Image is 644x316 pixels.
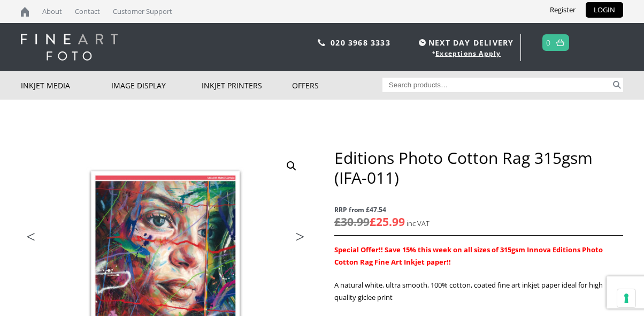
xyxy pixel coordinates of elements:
img: basket.svg [556,39,564,46]
a: View full-screen image gallery [282,156,301,176]
h1: Editions Photo Cotton Rag 315gsm (IFA-011) [334,148,623,187]
span: £ [370,214,376,229]
a: Inkjet Media [21,71,111,100]
a: Inkjet Printers [202,71,292,100]
img: logo-white.svg [21,34,118,61]
img: time.svg [419,39,426,46]
bdi: 25.99 [370,214,405,229]
strong: Special Offer!! Save 15% this week on all sizes of 315gsm Innova Editions Photo Cotton Rag Fine A... [334,245,603,267]
a: LOGIN [586,2,623,18]
span: £ [334,214,341,229]
bdi: 30.99 [334,214,370,229]
span: NEXT DAY DELIVERY [416,36,513,49]
span: RRP from £47.54 [334,204,623,216]
a: 0 [546,35,551,50]
button: Search [611,78,623,92]
a: Exceptions Apply [435,49,501,58]
a: Register [542,2,584,18]
input: Search products… [382,78,611,92]
img: phone.svg [318,39,325,46]
a: 020 3968 3333 [331,37,390,48]
a: Offers [292,71,382,100]
p: A natural white, ultra smooth, 100% cotton, coated fine art inkjet paper ideal for high quality g... [334,279,623,304]
a: Image Display [111,71,202,100]
button: Your consent preferences for tracking technologies [617,289,635,307]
